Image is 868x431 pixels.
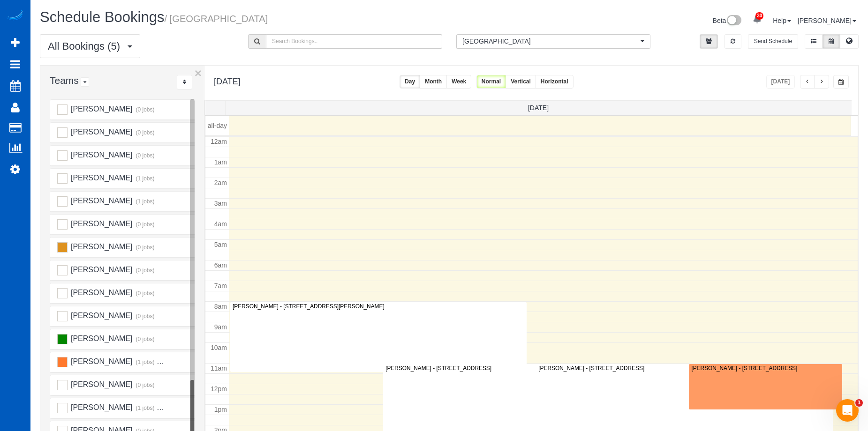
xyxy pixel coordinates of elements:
span: 3am [214,200,227,207]
small: (0 jobs) [135,382,155,388]
input: Search Bookings.. [266,34,442,49]
span: 11am [211,364,227,372]
span: 7am [214,282,227,290]
small: (1 jobs) [135,359,155,365]
span: Schedule Bookings [40,9,164,25]
button: Send Schedule [748,34,798,49]
small: (1 jobs) [135,198,155,205]
small: (0 jobs) [135,221,155,228]
small: (0 jobs) [135,152,155,159]
span: [PERSON_NAME] [69,266,132,274]
span: [PERSON_NAME] [69,220,132,228]
div: [PERSON_NAME] - [STREET_ADDRESS] [385,365,678,372]
span: 6am [214,261,227,269]
span: 1 [855,399,863,407]
span: [PERSON_NAME] [69,380,132,388]
button: Month [420,75,447,89]
button: Week [446,75,471,89]
span: 1am [214,158,227,166]
span: [PERSON_NAME] [69,243,132,251]
button: All Bookings (5) [40,34,140,58]
a: [PERSON_NAME] [798,17,856,24]
button: [DATE] [766,75,795,89]
button: Normal [476,75,506,89]
span: [PERSON_NAME] [69,105,132,113]
span: 2am [214,179,227,186]
span: 12pm [211,385,227,393]
span: Teams [50,75,79,86]
small: (0 jobs) [135,106,155,113]
span: 8am [214,303,227,310]
button: Day [400,75,420,89]
a: Beta [713,17,742,24]
iframe: Intercom live chat [836,399,859,422]
span: [PERSON_NAME] [69,197,132,205]
ol: All Locations [456,34,650,49]
span: [PERSON_NAME] [69,357,132,365]
span: 5am [214,241,227,248]
button: Vertical [506,75,536,89]
span: [PERSON_NAME] [69,128,132,136]
div: ... [177,75,192,89]
small: / [GEOGRAPHIC_DATA] [164,14,268,24]
img: Automaid Logo [6,9,24,22]
span: [PERSON_NAME] [69,334,132,342]
span: 12am [211,138,227,145]
button: × [195,67,202,79]
span: 9am [214,323,227,331]
span: [PERSON_NAME] [69,289,132,297]
span: 10am [211,344,227,351]
span: all-day [208,122,227,129]
span: [GEOGRAPHIC_DATA] [462,37,638,46]
small: (0 jobs) [135,129,155,136]
span: 30 [755,12,763,20]
span: [PERSON_NAME] [69,312,132,320]
a: 30 [748,9,766,30]
small: (0 jobs) [135,244,155,251]
small: (1 jobs) [135,175,155,182]
i: Sort Teams [183,79,186,85]
div: [PERSON_NAME] - [STREET_ADDRESS] [538,365,830,372]
span: [DATE] [528,104,549,111]
span: 1pm [214,406,227,413]
span: 4am [214,220,227,228]
span: All Bookings (5) [48,40,125,52]
small: (1 jobs) [135,405,155,411]
small: (0 jobs) [135,336,155,342]
small: (0 jobs) [135,267,155,274]
div: [PERSON_NAME] - [STREET_ADDRESS] [691,365,840,372]
span: [PERSON_NAME] [69,174,132,182]
div: [PERSON_NAME] - [STREET_ADDRESS][PERSON_NAME] [232,303,525,310]
span: [PERSON_NAME] [69,151,132,159]
span: [PERSON_NAME] [69,403,132,411]
small: (0 jobs) [135,313,155,320]
button: [GEOGRAPHIC_DATA] [456,34,650,49]
a: Help [773,17,791,24]
button: Horizontal [536,75,574,89]
img: New interface [726,15,741,27]
h2: [DATE] [214,75,241,87]
small: (0 jobs) [135,290,155,297]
